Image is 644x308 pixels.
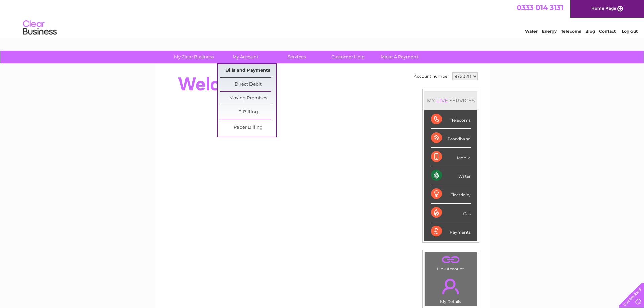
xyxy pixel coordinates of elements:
[220,121,276,135] a: Paper Billing
[163,4,482,33] div: Clear Business is a trading name of Verastar Limited (registered in [GEOGRAPHIC_DATA] No. 3667643...
[561,29,581,34] a: Telecoms
[412,71,451,82] td: Account number
[585,29,595,34] a: Blog
[431,148,471,166] div: Mobile
[372,51,427,63] a: Make A Payment
[220,105,276,119] a: E-Billing
[320,51,376,63] a: Customer Help
[431,222,471,240] div: Payments
[431,185,471,204] div: Electricity
[427,275,475,298] a: .
[431,166,471,185] div: Water
[431,129,471,147] div: Broadband
[217,51,273,63] a: My Account
[431,204,471,222] div: Gas
[542,29,557,34] a: Energy
[622,29,638,34] a: Log out
[220,64,276,77] a: Bills and Payments
[269,51,325,63] a: Services
[424,91,477,110] div: MY SERVICES
[427,254,475,266] a: .
[525,29,538,34] a: Water
[23,18,57,38] img: logo.png
[435,97,449,104] div: LIVE
[425,273,477,306] td: My Details
[166,51,222,63] a: My Clear Business
[517,3,563,12] a: 0333 014 3131
[220,78,276,91] a: Direct Debit
[431,110,471,129] div: Telecoms
[220,92,276,105] a: Moving Premises
[599,29,616,34] a: Contact
[425,252,477,273] td: Link Account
